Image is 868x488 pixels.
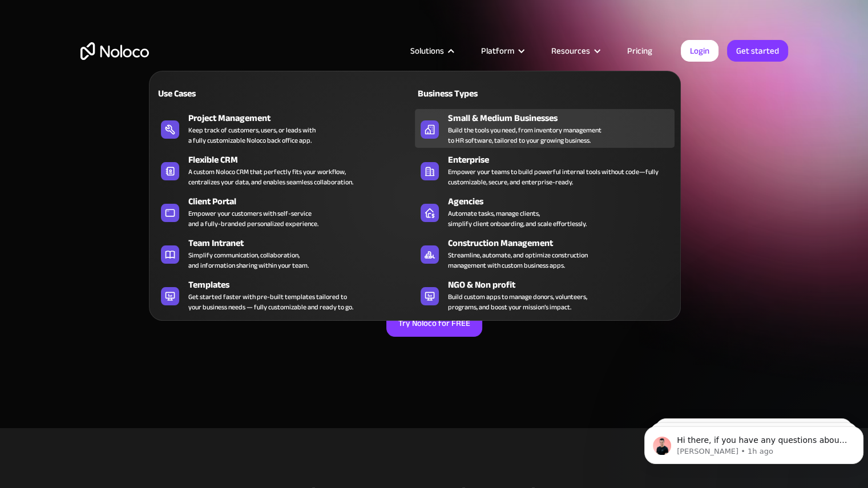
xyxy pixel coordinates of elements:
a: Business Types [415,80,675,106]
h1: Noloco vs. Retool: Comparing 2 Powerful Tools for Internal App Building [80,132,788,235]
a: TemplatesGet started faster with pre-built templates tailored toyour business needs — fully custo... [155,276,415,314]
div: Solutions [410,43,444,58]
a: Flexible CRMA custom Noloco CRM that perfectly fits your workflow,centralizes your data, and enab... [155,151,415,189]
div: Automate tasks, manage clients, simplify client onboarding, and scale effortlessly. [448,208,587,229]
div: Get started faster with pre-built templates tailored to your business needs — fully customizable ... [188,292,353,312]
div: Resources [551,43,590,58]
a: EnterpriseEmpower your teams to build powerful internal tools without code—fully customizable, se... [415,151,675,189]
div: Streamline, automate, and optimize construction management with custom business apps. [448,250,588,271]
div: Small & Medium Businesses [448,111,680,125]
a: NGO & Non profitBuild custom apps to manage donors, volunteers,programs, and boost your mission’s... [415,276,675,314]
a: Try Noloco for FREE [386,309,482,337]
a: Small & Medium BusinessesBuild the tools you need, from inventory managementto HR software, tailo... [415,109,675,148]
a: Team IntranetSimplify communication, collaboration,and information sharing within your team. [155,234,415,273]
div: Empower your customers with self-service and a fully-branded personalized experience. [188,208,318,229]
div: Construction Management [448,236,680,250]
div: Build the tools you need, from inventory management to HR software, tailored to your growing busi... [448,125,601,146]
a: Project ManagementKeep track of customers, users, or leads witha fully customizable Noloco back o... [155,109,415,148]
a: Client PortalEmpower your customers with self-serviceand a fully-branded personalized experience. [155,192,415,231]
div: Client Portal [188,195,420,208]
div: Build custom apps to manage donors, volunteers, programs, and boost your mission’s impact. [448,292,587,312]
iframe: Intercom notifications message [640,402,868,482]
a: Construction ManagementStreamline, automate, and optimize constructionmanagement with custom busi... [415,234,675,273]
a: home [80,42,149,60]
div: Templates [188,278,420,292]
div: Platform [481,43,514,58]
div: Use Cases [155,87,280,100]
div: Project Management [188,111,420,125]
div: Team Intranet [188,236,420,250]
div: A custom Noloco CRM that perfectly fits your workflow, centralizes your data, and enables seamles... [188,167,353,187]
div: NGO & Non profit [448,278,680,292]
div: Keep track of customers, users, or leads with a fully customizable Noloco back office app. [188,125,316,146]
nav: Solutions [149,55,681,321]
div: Agencies [448,195,680,208]
a: Login [681,40,718,62]
div: Flexible CRM [188,153,420,167]
div: Solutions [396,43,467,58]
a: AgenciesAutomate tasks, manage clients,simplify client onboarding, and scale effortlessly. [415,192,675,231]
div: Empower your teams to build powerful internal tools without code—fully customizable, secure, and ... [448,167,669,187]
div: Platform [467,43,537,58]
a: Pricing [613,43,667,58]
div: Enterprise [448,153,680,167]
a: Get started [727,40,788,62]
a: Use Cases [155,80,415,106]
div: Resources [537,43,613,58]
div: Simplify communication, collaboration, and information sharing within your team. [188,250,309,271]
div: Business Types [415,87,540,100]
